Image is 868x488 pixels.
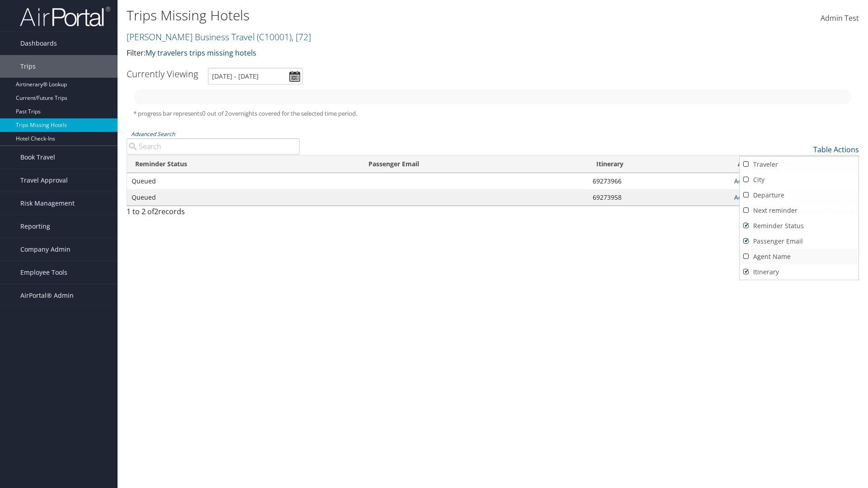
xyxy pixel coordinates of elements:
span: Reporting [20,215,50,238]
span: Employee Tools [20,261,67,284]
a: Traveler [740,157,859,172]
span: AirPortal® Admin [20,284,74,307]
span: Dashboards [20,32,57,55]
a: Agent Name [740,249,859,264]
span: Risk Management [20,192,75,215]
span: Book Travel [20,146,55,169]
img: airportal-logo.png [20,6,110,27]
span: Company Admin [20,238,71,261]
a: Itinerary [740,264,859,280]
a: Next reminder [740,203,859,218]
span: Travel Approval [20,169,68,192]
a: City [740,172,859,188]
a: Passenger Email [740,234,859,249]
span: Trips [20,55,36,78]
a: Reminder Status [740,218,859,234]
a: Download Report [740,156,859,171]
a: Departure [740,188,859,203]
